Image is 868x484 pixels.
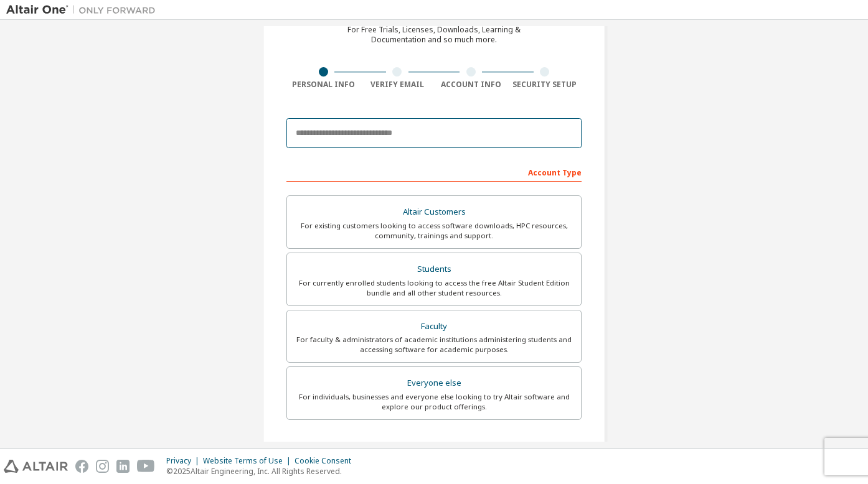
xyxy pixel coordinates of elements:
[116,460,130,473] img: linkedin.svg
[361,80,435,90] div: Verify Email
[295,261,573,278] div: Students
[4,460,68,473] img: altair_logo.svg
[166,456,203,466] div: Privacy
[295,278,573,298] div: For currently enrolled students looking to access the free Altair Student Edition bundle and all ...
[295,221,573,241] div: For existing customers looking to access software downloads, HPC resources, community, trainings ...
[295,456,359,466] div: Cookie Consent
[295,335,573,355] div: For faculty & administrators of academic institutions administering students and accessing softwa...
[75,460,88,473] img: facebook.svg
[203,456,295,466] div: Website Terms of Use
[295,318,573,335] div: Faculty
[166,466,359,477] p: © 2025 Altair Engineering, Inc. All Rights Reserved.
[286,439,582,458] div: Your Profile
[137,460,155,473] img: youtube.svg
[286,162,582,182] div: Account Type
[508,80,582,90] div: Security Setup
[295,203,573,221] div: Altair Customers
[6,4,162,16] img: Altair One
[295,375,573,392] div: Everyone else
[96,460,109,473] img: instagram.svg
[434,80,508,90] div: Account Info
[295,392,573,412] div: For individuals, businesses and everyone else looking to try Altair software and explore our prod...
[286,80,361,90] div: Personal Info
[347,25,521,45] div: For Free Trials, Licenses, Downloads, Learning & Documentation and so much more.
